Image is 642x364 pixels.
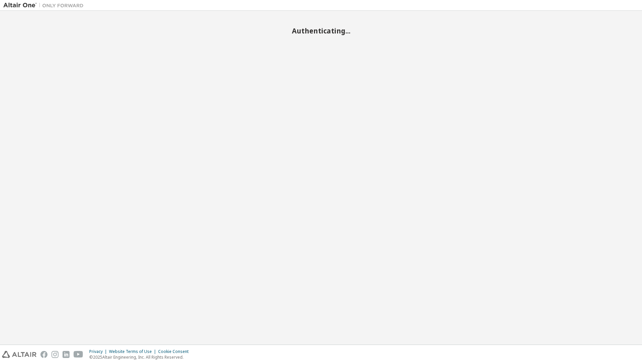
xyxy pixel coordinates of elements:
div: Website Terms of Use [109,349,158,354]
p: © 2025 Altair Engineering, Inc. All Rights Reserved. [89,354,193,360]
img: Altair One [3,2,87,9]
img: youtube.svg [74,351,83,358]
img: instagram.svg [51,351,59,358]
img: linkedin.svg [63,351,70,358]
img: facebook.svg [40,351,47,358]
div: Cookie Consent [158,349,193,354]
div: Privacy [89,349,109,354]
img: altair_logo.svg [2,351,36,358]
h2: Authenticating... [3,26,639,35]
